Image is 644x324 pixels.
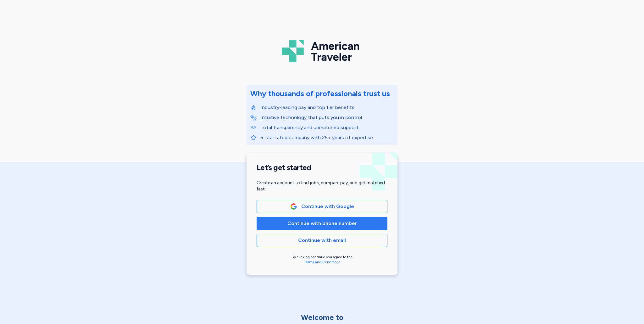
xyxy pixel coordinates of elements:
span: Continue with Google [301,203,354,210]
button: Continue with email [257,234,387,247]
span: Continue with email [298,237,346,244]
a: Terms and Conditions [304,260,340,264]
button: Continue with phone number [257,217,387,230]
div: Welcome to [256,312,388,322]
p: Total transparency and unmatched support [260,124,394,131]
img: Google Logo [290,203,297,210]
div: Why thousands of professionals trust us [250,89,390,99]
span: Continue with phone number [287,220,357,227]
h1: Let’s get started [257,163,387,172]
img: Logo [282,38,362,65]
div: By clicking continue you agree to the [257,255,387,265]
div: Create an account to find jobs, compare pay, and get matched fast [257,180,387,192]
p: Industry-leading pay and top tier benefits [260,104,394,111]
p: 5-star rated company with 25+ years of expertise [260,134,394,141]
p: Intuitive technology that puts you in control [260,114,394,121]
button: Google LogoContinue with Google [257,200,387,213]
